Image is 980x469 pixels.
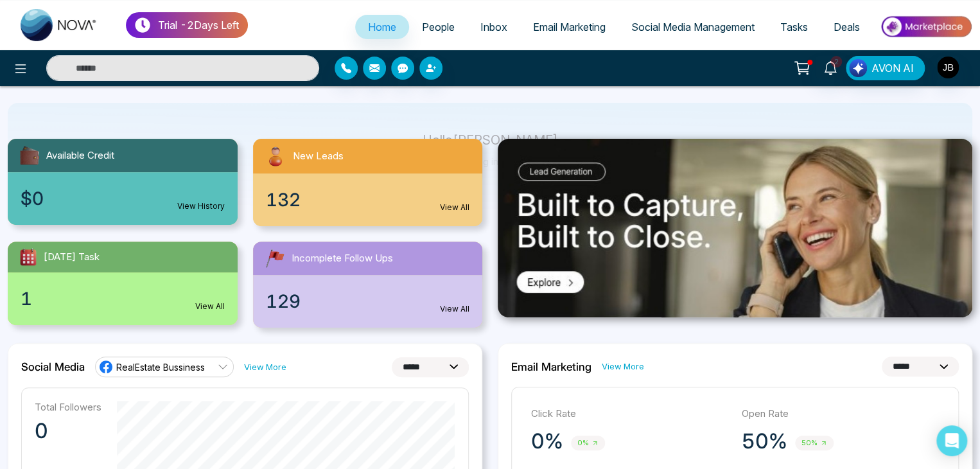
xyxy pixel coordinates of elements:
span: 2 [830,56,842,67]
img: followUps.svg [263,247,286,270]
span: People [422,21,455,33]
span: Tasks [780,21,808,33]
a: Home [355,15,409,39]
a: People [409,15,468,39]
span: Inbox [480,21,507,33]
a: Inbox [468,15,520,39]
a: Incomplete Follow Ups129View All [245,242,491,328]
span: 129 [266,288,301,315]
p: 0 [35,418,101,444]
a: View All [440,303,469,315]
span: 132 [266,186,301,213]
a: Social Media Management [618,15,767,39]
span: 0% [571,436,605,450]
a: View More [602,360,644,373]
img: User Avatar [937,57,959,78]
p: Open Rate [742,407,940,421]
span: Available Credit [46,148,114,163]
a: View History [177,200,225,212]
a: Deals [821,15,873,39]
span: New Leads [293,149,344,164]
p: 0% [531,429,563,454]
img: Nova CRM Logo [21,9,98,41]
span: RealEstate Bussiness [116,361,205,373]
span: [DATE] Task [44,250,100,265]
h2: Social Media [21,360,85,373]
p: Click Rate [531,407,729,421]
span: Social Media Management [631,21,755,33]
img: availableCredit.svg [18,144,41,167]
a: Email Marketing [520,15,618,39]
a: View All [195,301,225,312]
img: . [498,139,972,317]
p: 50% [742,429,787,454]
div: Open Intercom Messenger [936,425,967,456]
span: Incomplete Follow Ups [292,251,393,266]
img: Lead Flow [849,59,867,77]
span: $0 [21,185,44,212]
button: AVON AI [846,56,925,80]
p: Trial - 2 Days Left [158,17,239,33]
span: Deals [834,21,860,33]
a: View All [440,202,469,213]
span: AVON AI [871,60,914,76]
img: Market-place.gif [879,12,972,41]
img: todayTask.svg [18,247,39,267]
img: newLeads.svg [263,144,288,168]
h2: Email Marketing [511,360,591,373]
span: 1 [21,285,32,312]
a: 2 [815,56,846,78]
span: Home [368,21,396,33]
a: New Leads132View All [245,139,491,226]
a: Tasks [767,15,821,39]
p: Total Followers [35,401,101,413]
a: View More [244,361,286,373]
span: Email Marketing [533,21,606,33]
span: 50% [795,436,834,450]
